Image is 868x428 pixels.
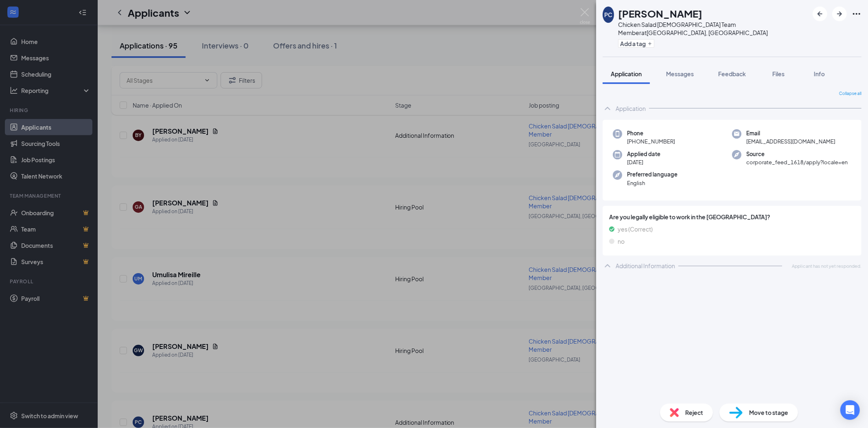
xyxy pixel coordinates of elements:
[772,70,785,77] span: Files
[746,129,835,137] span: Email
[746,150,848,158] span: Source
[618,237,625,246] span: no
[627,158,660,166] span: [DATE]
[627,179,678,187] span: English
[603,104,612,113] svg: ChevronUp
[815,9,825,19] svg: ArrowLeftNew
[627,129,675,137] span: Phone
[746,137,835,146] span: [EMAIL_ADDRESS][DOMAIN_NAME]
[647,41,652,46] svg: Plus
[814,70,825,77] span: Info
[666,70,694,77] span: Messages
[835,9,844,19] svg: ArrowRight
[616,104,646,113] div: Application
[618,39,654,48] button: PlusAdd a tag
[616,262,675,270] div: Additional Information
[718,70,746,77] span: Feedback
[839,90,861,97] span: Collapse all
[627,137,675,146] span: [PHONE_NUMBER]
[813,7,827,21] button: ArrowLeftNew
[852,9,861,19] svg: Ellipses
[685,408,703,417] span: Reject
[627,170,678,179] span: Preferred language
[792,263,861,269] span: Applicant has not yet responded.
[618,225,653,234] span: yes (Correct)
[618,20,809,37] div: Chicken Salad [DEMOGRAPHIC_DATA] Team Member at [GEOGRAPHIC_DATA], [GEOGRAPHIC_DATA]
[609,212,855,221] span: Are you legally eligible to work in the [GEOGRAPHIC_DATA]?
[611,70,642,77] span: Application
[832,7,847,21] button: ArrowRight
[604,11,612,19] div: PC
[618,7,702,20] h1: [PERSON_NAME]
[603,261,612,271] svg: ChevronUp
[746,158,848,166] span: corporate_feed_1618/apply?locale=en
[840,400,860,420] div: Open Intercom Messenger
[749,408,788,417] span: Move to stage
[627,150,660,158] span: Applied date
